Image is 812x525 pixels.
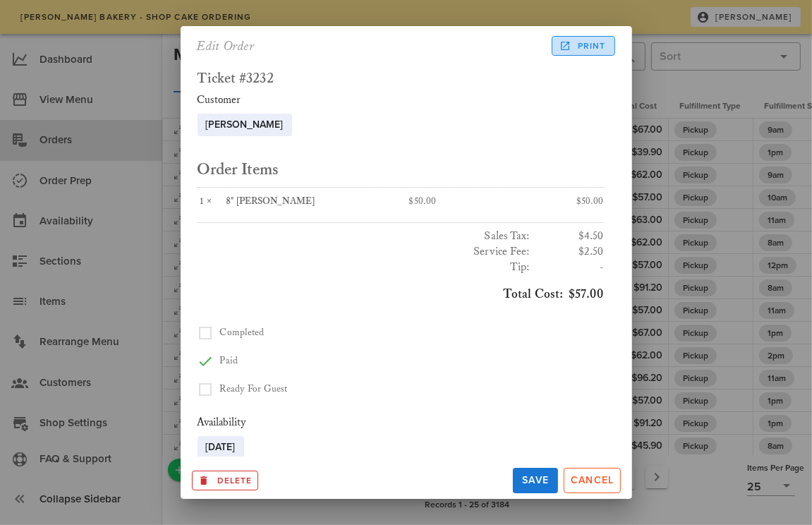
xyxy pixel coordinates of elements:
[198,415,604,430] div: Availability
[562,40,605,52] span: Print
[513,468,558,493] button: Save
[502,188,604,217] div: $50.00
[198,286,604,302] h3: $57.00
[401,188,502,217] div: $50.00
[198,260,531,275] h3: Tip:
[198,92,604,108] div: Customer
[536,229,604,244] h3: $4.50
[198,71,604,87] h2: Ticket #3232
[570,474,614,486] span: Cancel
[198,474,253,487] span: Delete
[198,195,207,207] span: 1
[220,383,288,395] span: Ready For Guest
[220,327,265,339] span: Completed
[552,36,614,56] a: Print
[226,196,392,208] div: 8" [PERSON_NAME]
[198,159,604,181] h2: Order Items
[504,286,564,302] span: Total Cost:
[192,471,259,490] button: Archive this Record?
[564,468,621,493] button: Cancel
[206,114,284,136] span: [PERSON_NAME]
[198,35,255,57] h2: Edit Order
[536,244,604,260] h3: $2.50
[206,436,236,459] span: [DATE]
[519,474,552,486] span: Save
[198,229,531,244] h3: Sales Tax:
[220,355,238,367] span: Paid
[198,196,226,208] div: ×
[198,244,531,260] h3: Service Fee:
[536,260,604,275] h3: -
